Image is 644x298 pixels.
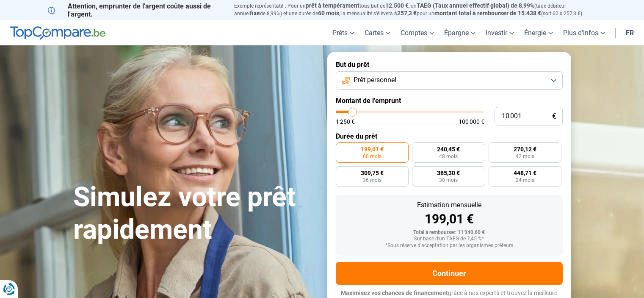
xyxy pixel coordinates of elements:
[621,20,639,45] a: fr
[48,2,224,18] p: Attention, emprunter de l'argent coûte aussi de l'argent.
[361,146,384,152] span: 199,01 €
[552,113,556,120] span: €
[336,262,563,285] button: Continuer
[439,20,481,45] a: Épargne
[343,213,556,226] div: 199,01 €
[434,10,541,17] span: montant total à rembourser de 15.438 €
[558,20,610,45] a: Plus d'infos
[336,71,563,90] button: Prêt personnel
[327,20,359,45] a: Prêts
[343,230,556,236] div: Total à rembourser: 11 940,60 €
[359,20,395,45] a: Cartes
[516,154,534,159] span: 42 mois
[250,10,260,17] span: fixe
[395,20,439,45] a: Comptes
[336,97,563,105] label: Montant de l'emprunt
[459,119,484,125] span: 100 000 €
[336,61,563,69] label: But du prêt
[318,10,339,17] span: 60 mois
[363,178,381,183] span: 36 mois
[514,146,536,152] span: 270,12 €
[516,178,534,183] span: 24 mois
[336,119,355,125] span: 1 250 €
[354,75,396,85] span: Prêt personnel
[343,202,556,209] div: Estimation mensuelle
[437,146,460,152] span: 240,45 €
[306,2,359,9] span: prêt à tempérament
[481,20,519,45] a: Investir
[341,290,448,296] span: Maximisez vos chances de financement
[363,154,381,159] span: 60 mois
[343,236,556,242] div: Sur base d'un TAEG de 7,45 %*
[10,26,105,40] img: TopCompare
[234,2,597,17] p: Exemple représentatif : Pour un tous but de , un (taux débiteur annuel de 8,99%) et une durée de ...
[439,178,458,183] span: 30 mois
[385,2,409,9] span: 12.500 €
[439,154,458,159] span: 48 mois
[514,170,536,176] span: 448,71 €
[397,10,417,17] span: 257,3 €
[417,2,534,9] span: TAEG (Taux annuel effectif global) de 8,99%
[437,170,460,176] span: 365,30 €
[73,181,317,246] h1: Simulez votre prêt rapidement
[336,132,563,140] label: Durée du prêt
[519,20,558,45] a: Énergie
[361,170,384,176] span: 309,75 €
[343,243,556,249] div: *Sous réserve d'acceptation par les organismes prêteurs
